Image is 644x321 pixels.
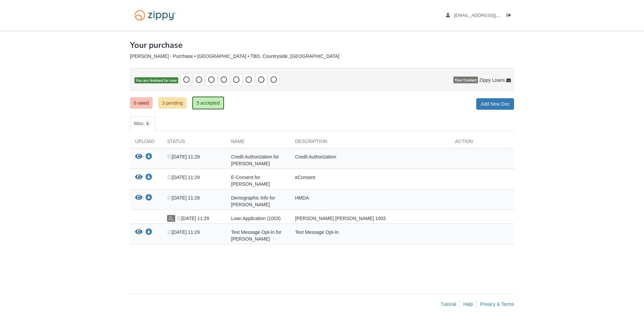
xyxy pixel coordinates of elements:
[167,215,175,222] span: ZL
[146,195,152,201] a: Download Demographic Info for Abigail Ruiz
[479,77,505,83] span: Zippy Loans
[130,53,514,59] div: [PERSON_NAME] - Purchase • [GEOGRAPHIC_DATA] • TBD, Countryside, [GEOGRAPHIC_DATA]
[167,175,200,180] span: [DATE] 11:29
[144,120,152,127] span: 5
[135,153,142,160] button: View Credit Authorization for Abigail Ruiz
[441,301,456,307] a: Tutorial
[231,195,275,207] span: Demographic Info for [PERSON_NAME]
[146,175,152,180] a: Download E-Consent for Abigail Ruiz
[231,216,281,221] span: Loan Application (1003)
[290,153,450,167] div: Credit Authorization
[231,175,270,187] span: E-Consent for [PERSON_NAME]
[290,174,450,187] div: eConsent
[135,174,142,181] button: View E-Consent for Abigail Ruiz
[167,154,200,159] span: [DATE] 11:29
[454,13,531,18] span: abigailruiz98@gmail.com
[507,13,514,20] a: Log out
[453,77,478,83] span: Your Contact
[290,215,450,222] div: [PERSON_NAME] [PERSON_NAME] 1003
[476,98,514,110] a: Add New Doc
[450,138,514,148] div: Action
[231,229,281,242] span: Text Message Opt-In for [PERSON_NAME]
[167,195,200,201] span: [DATE] 11:29
[463,301,473,307] a: Help
[130,7,180,24] img: Logo
[192,97,224,109] a: 5 accepted
[135,229,142,236] button: View Text Message Opt-In for Abigail Ruiz
[134,77,178,84] span: You are finished for now
[130,97,153,109] a: 0 owed
[167,229,200,235] span: [DATE] 11:29
[146,230,152,235] a: Download Text Message Opt-In for Abigail Ruiz
[162,138,226,148] div: Status
[231,154,279,166] span: Credit Authorization for [PERSON_NAME]
[130,41,183,49] h1: Your purchase
[290,138,450,148] div: Description
[446,13,531,20] a: edit profile
[130,138,162,148] div: Upload
[290,194,450,208] div: HMDA
[480,301,514,307] a: Privacy & Terms
[130,116,155,131] a: Misc
[290,229,450,242] div: Text Message Opt-In
[135,194,142,202] button: View Demographic Info for Abigail Ruiz
[176,216,209,221] span: [DATE] 11:29
[146,154,152,160] a: Download Credit Authorization for Abigail Ruiz
[158,97,187,109] a: 3 pending
[226,138,290,148] div: Name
